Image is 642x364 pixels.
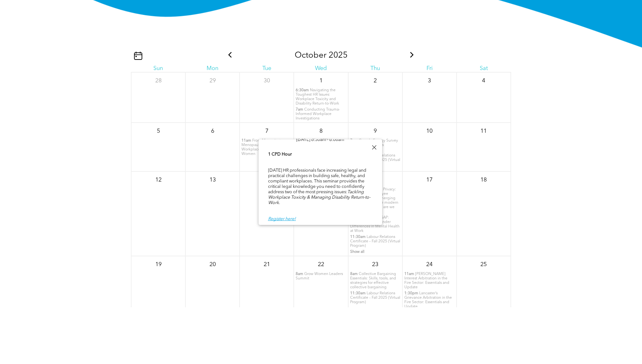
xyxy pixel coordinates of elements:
b: 1 CPD Hour [268,152,292,156]
p: 24 [424,259,435,270]
p: 19 [153,259,164,270]
p: 18 [478,174,489,186]
span: 6:30am [296,88,309,93]
p: 5 [153,125,164,137]
div: Fri [402,65,457,72]
p: 10 [424,125,435,137]
div: Sat [457,65,511,72]
p: 20 [207,259,218,270]
span: 11:30am [350,235,366,239]
span: 10:30am [296,138,311,143]
div: Thu [348,65,402,72]
span: 11am [241,138,251,143]
span: 2025 [329,51,348,60]
span: Conducting Trauma-Informed Workplace Investigations [296,108,340,120]
p: 4 [478,75,489,86]
p: 1 [315,75,327,86]
p: 3 [424,75,435,86]
p: 23 [369,259,381,270]
span: October [295,51,326,60]
span: The CTRN Invites You! "Turning uncertainty into opportunity: Rethinking pay and performance in a ... [296,139,345,169]
p: 28 [153,75,164,86]
span: 7am [296,107,303,112]
div: Tue [240,65,294,72]
p: 30 [261,75,273,86]
span: [PERSON_NAME] Interest Arbitration in the Fire Sector: Essentials and Update [404,272,449,289]
p: 6 [207,125,218,137]
span: [DATE] 6:30am - 8:00am [296,137,344,142]
p: 21 [261,259,273,270]
span: 7am [350,138,358,143]
p: 22 [315,259,327,270]
span: Collective Bargaining Essentials: Skills, tools, and strategies for effective collective bargaining [350,272,396,289]
span: 11:30am [350,291,366,296]
a: Register here! [268,217,296,221]
p: 2 [369,75,381,86]
p: 25 [478,259,489,270]
p: 9 [369,125,381,137]
span: Labour Relations Certificate – Fall 2025 (Virtual Program) [350,291,400,304]
span: Grow Women Leaders Summit [296,272,343,280]
span: From Maternity to Menopause: Building a Workplace That Works for Women [241,139,286,156]
p: 13 [207,174,218,186]
span: Navigating the Toughest HR Issues: Workplace Toxicity and Disability Return-to-Work [296,88,339,105]
span: Show all [350,250,364,254]
p: 12 [153,174,164,186]
p: 29 [207,75,218,86]
p: 17 [424,174,435,186]
div: Wed [294,65,348,72]
span: Labour Relations Certificate – Fall 2025 (Virtual Program) [350,235,400,248]
div: Sun [131,65,185,72]
span: 8am [296,272,303,276]
span: 8am [350,272,358,276]
em: Tackling Workplace Toxicity & Managing Disability Return-to-Work. [268,190,370,205]
p: 7 [261,125,273,137]
div: Mon [185,65,239,72]
span: 11am [404,272,414,276]
span: 1:30pm [404,291,418,296]
p: 11 [478,125,489,137]
p: 8 [315,125,327,137]
span: Lancaster’s Grievance Arbitration in the Fire Sector: Essentials and Update [404,291,452,309]
div: [DATE] HR professionals face increasing legal and practical challenges in building safe, healthy,... [268,151,373,222]
span: Canada Energy Survey 2025 Total Rewards Conference [350,139,398,151]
